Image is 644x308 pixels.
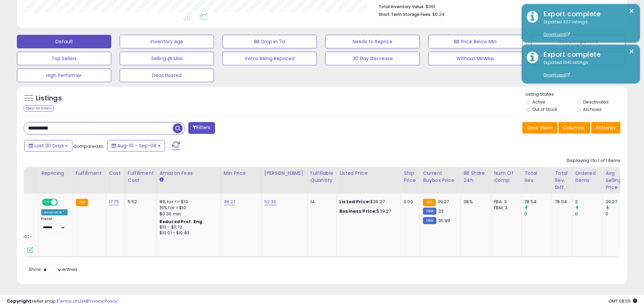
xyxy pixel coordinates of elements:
[379,4,425,9] b: Total Inventory Value:
[76,199,88,206] small: FBA
[24,105,54,112] div: Clear All Filters
[575,170,600,184] div: Ordered Items
[629,47,634,56] button: ×
[222,52,317,65] button: Items Being Repriced
[463,170,488,184] div: BB Share 24h.
[539,60,635,78] div: Exported 1341 listings.
[41,170,70,177] div: Repricing
[432,11,445,18] span: $0.24
[36,94,62,103] h5: Listings
[160,205,216,211] div: 15% for > $10
[34,142,64,149] span: Last 30 Days
[583,106,601,112] label: Archived
[160,211,216,217] div: $0.30 min
[339,208,377,214] b: Business Price:
[526,91,627,98] p: Listing States:
[17,69,111,82] button: High Performer
[41,209,68,215] div: Amazon AI *
[438,217,450,224] span: 35.99
[463,199,486,205] div: 38%
[160,199,216,205] div: 8% for <= $10
[423,208,436,215] small: FBM
[160,170,218,177] div: Amazon Fees
[120,69,214,82] button: Deactivated
[423,217,436,224] small: FBM
[160,230,216,236] div: $10.01 - $10.83
[325,35,420,48] button: Needs to Reprice
[404,170,417,184] div: Ship Price
[532,106,557,112] label: Out of Stock
[310,199,331,205] div: 14
[575,211,602,217] div: 0
[41,217,68,232] div: Preset:
[224,170,259,177] div: Min Price
[109,198,119,205] a: 17.75
[339,208,396,214] div: $39.27
[57,199,68,205] span: OFF
[264,170,305,177] div: [PERSON_NAME]
[17,52,111,65] button: Top Sellers
[544,31,570,37] a: Download
[43,199,51,205] span: ON
[605,170,630,191] div: Avg Selling Price
[224,198,236,205] a: 39.27
[128,170,154,184] div: Fulfillment Cost
[24,140,72,151] button: Last 30 Days
[583,99,609,105] label: Deactivated
[128,199,151,205] div: 5.52
[563,124,584,131] span: Columns
[76,170,103,177] div: Fulfillment
[7,298,31,304] strong: Copyright
[437,198,449,205] span: 39.27
[591,122,620,134] button: Actions
[107,140,165,151] button: Aug-10 - Sep-08
[29,266,77,273] span: Show: entries
[522,122,557,134] button: Save View
[428,52,523,65] button: Without MinMax
[339,198,370,205] b: Listed Price:
[555,199,567,205] div: 78.54
[160,224,216,230] div: $10 - $11.72
[160,177,164,183] small: Amazon Fees.
[88,298,117,304] a: Privacy Policy
[524,199,552,205] div: 78.54
[423,199,435,206] small: FBA
[494,199,516,205] div: FBA: 3
[524,170,549,184] div: Total Rev.
[567,158,620,164] div: Displaying 1 to 1 of 1 items
[438,208,444,214] span: 33
[428,35,523,48] button: BB Price Below Min
[609,298,637,304] span: 2025-10-9 08:55 GMT
[160,219,204,224] b: Reduced Prof. Rng.
[188,122,215,134] button: Filters
[379,2,615,10] li: $391
[264,198,277,205] a: 52.36
[494,170,519,184] div: Num of Comp.
[539,19,635,38] div: Exported 327 listings.
[17,35,111,48] button: Default
[120,52,214,65] button: Selling @ Max
[555,170,569,191] div: Total Rev. Diff.
[524,211,552,217] div: 0
[404,199,415,205] div: 0.00
[325,52,420,65] button: 30 Day Decrease
[117,142,157,149] span: Aug-10 - Sep-08
[7,298,117,305] div: seller snap | |
[532,99,545,105] label: Active
[222,35,317,48] button: BB Drop in 7d
[539,9,635,19] div: Export complete
[58,298,87,304] a: Terms of Use
[575,199,602,205] div: 2
[494,205,516,211] div: FBM: 3
[629,7,634,15] button: ×
[539,50,635,60] div: Export complete
[605,199,633,205] div: 39.27
[339,170,398,177] div: Listed Price
[310,170,334,184] div: Fulfillable Quantity
[423,170,458,184] div: Current Buybox Price
[558,122,590,134] button: Columns
[109,170,122,177] div: Cost
[544,72,570,78] a: Download
[605,211,633,217] div: 0
[339,199,396,205] div: $39.27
